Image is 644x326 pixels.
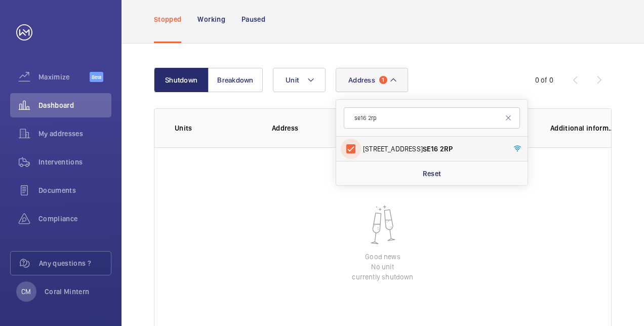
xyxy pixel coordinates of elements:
[423,145,438,153] span: SE16
[45,287,90,297] p: Coral Mintern
[344,107,520,129] input: Search by address
[423,169,441,179] p: Reset
[286,76,299,84] span: Unit
[38,129,111,139] span: My addresses
[352,252,413,282] p: Good news No unit currently shutdown
[440,145,453,153] span: 2RP
[197,14,225,24] p: Working
[273,68,326,92] button: Unit
[550,123,615,133] p: Additional information
[379,76,387,84] span: 1
[38,185,111,195] span: Documents
[363,144,502,154] span: [STREET_ADDRESS]
[348,76,375,84] span: Address
[336,68,408,92] button: Address1
[39,258,111,268] span: Any questions ?
[38,214,111,224] span: Compliance
[154,14,181,24] p: Stopped
[208,68,263,92] button: Breakdown
[90,72,103,82] span: Beta
[535,75,553,85] div: 0 of 0
[21,287,31,297] p: CM
[38,100,111,110] span: Dashboard
[38,72,90,82] span: Maximize
[38,157,111,167] span: Interventions
[241,14,265,24] p: Paused
[175,123,256,133] p: Units
[272,123,357,133] p: Address
[154,68,209,92] button: Shutdown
